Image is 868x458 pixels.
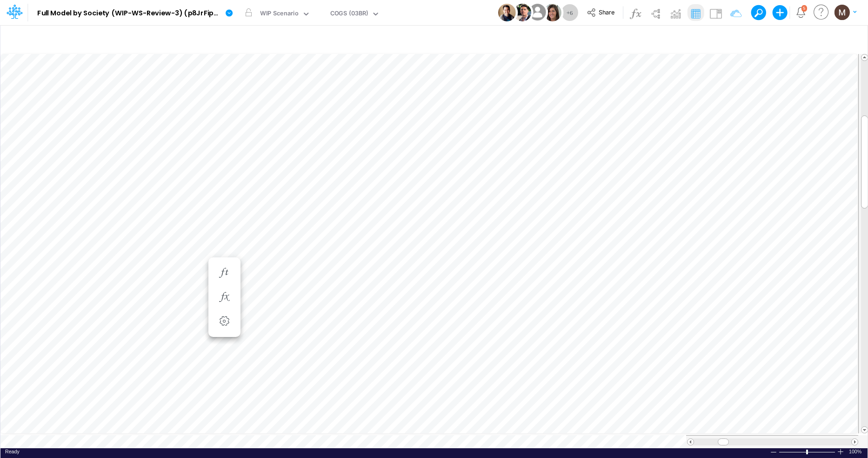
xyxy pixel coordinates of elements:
div: In Ready mode [5,448,20,455]
div: Zoom Out [770,449,777,456]
img: User Image Icon [544,4,561,21]
div: Zoom level [849,448,863,455]
div: Zoom In [837,448,844,455]
div: Zoom [806,450,808,454]
span: Share [599,8,614,15]
img: User Image Icon [498,4,516,21]
span: Ready [5,449,20,454]
div: 5 unread items [803,6,805,10]
input: Type a title here [8,29,665,48]
span: + 6 [567,10,573,16]
div: Zoom [779,448,837,455]
span: 100% [849,448,863,455]
div: WIP Scenario [260,9,299,20]
button: Share [582,6,621,20]
a: Notifications [795,7,806,18]
img: User Image Icon [514,4,531,21]
img: User Image Icon [527,2,548,23]
div: COGS (03BR) [330,9,368,20]
b: Full Model by Society (WIP-WS-Review-3) (p8JrFipGveTU7I_vk960F.EPc.b3Teyw) [DATE]T16:40:57UTC [37,9,221,18]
